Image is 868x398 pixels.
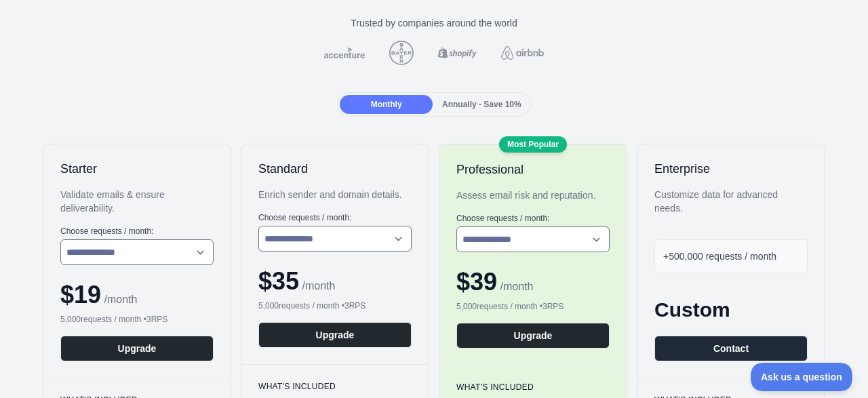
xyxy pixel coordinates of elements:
[663,251,776,262] span: +500,000 requests / month
[751,363,854,391] iframe: Toggle Customer Support
[456,268,497,296] span: $ 39
[299,280,335,292] span: / month
[258,267,299,295] span: $ 35
[456,213,610,224] label: Choose requests / month:
[497,281,533,292] span: / month
[258,212,412,223] label: Choose requests / month:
